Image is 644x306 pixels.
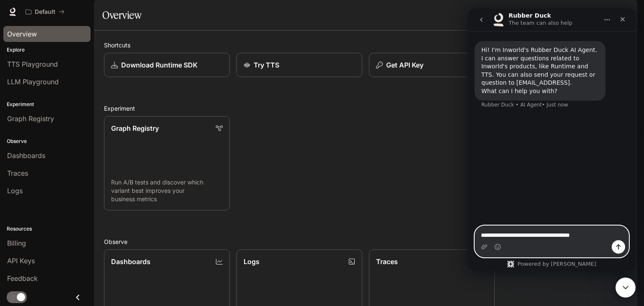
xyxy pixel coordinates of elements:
iframe: Intercom live chat [468,8,636,271]
a: Download Runtime SDK [104,53,230,77]
iframe: Intercom live chat [615,277,636,298]
p: Graph Registry [111,123,159,133]
h2: Observe [104,237,627,246]
p: Download Runtime SDK [121,60,197,70]
h1: Overview [102,7,141,23]
p: Get API Key [386,60,423,70]
p: Try TTS [254,60,279,70]
a: Graph RegistryRun A/B tests and discover which variant best improves your business metrics [104,116,230,210]
p: Traces [376,257,398,267]
p: Dashboards [111,257,151,267]
button: Get API Key [369,53,495,77]
h2: Shortcuts [104,41,627,49]
a: Try TTS [236,53,362,77]
h2: Experiment [104,104,627,113]
p: Run A/B tests and discover which variant best improves your business metrics [111,178,223,203]
button: All workspaces [22,3,68,20]
p: Logs [244,257,260,267]
p: Default [35,8,55,16]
